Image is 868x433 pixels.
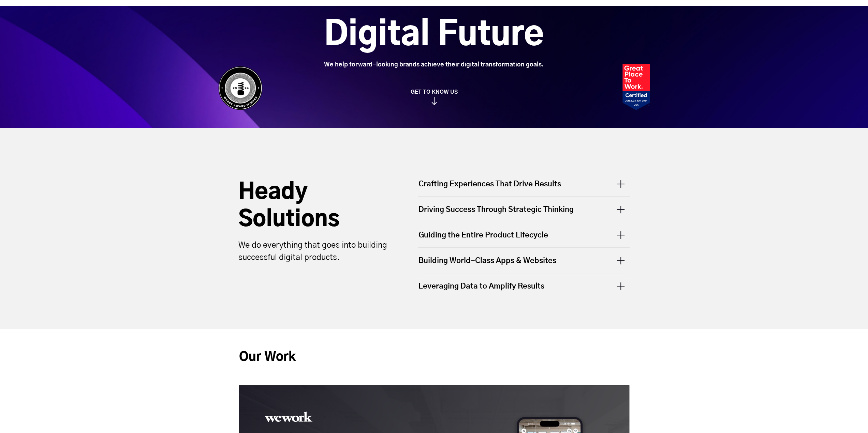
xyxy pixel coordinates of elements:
div: Driving Success Through Strategic Thinking [418,197,630,222]
a: GET TO KNOW US [215,89,653,105]
p: We do everything that goes into building successful digital products. [238,239,392,264]
div: Guiding the Entire Product Lifecycle [418,222,630,247]
div: We help forward-looking brands achieve their digital transformation goals. [253,61,615,68]
img: arrow_down [431,97,437,105]
h2: Heady Solutions [238,179,392,233]
div: Leveraging Data to Amplify Results [418,273,630,298]
h2: Our Work [239,329,629,385]
img: Heady_2023_Certification_Badge [622,64,650,110]
img: Heady_WebbyAward_Winner-4 [218,66,263,110]
div: Building World-Class Apps & Websites [418,248,630,273]
div: Crafting Experiences That Drive Results [418,179,630,196]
